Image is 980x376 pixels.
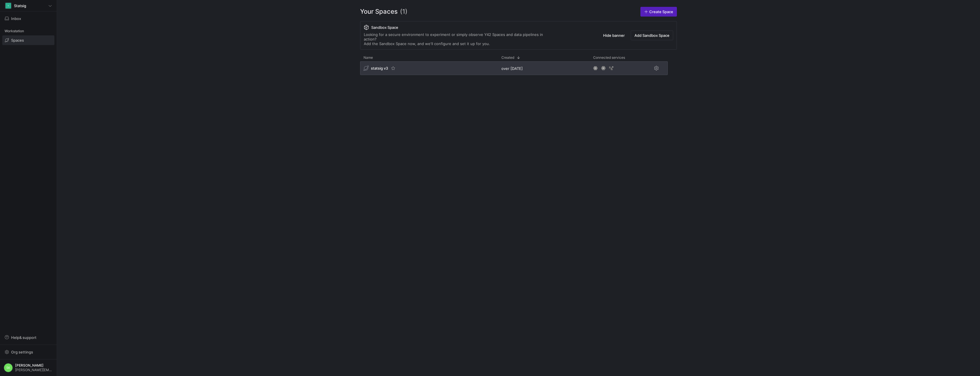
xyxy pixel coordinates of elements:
a: Org settings [2,350,54,355]
span: [PERSON_NAME][EMAIL_ADDRESS][DOMAIN_NAME] [15,368,53,372]
span: Spaces [11,38,24,43]
span: Created [501,56,514,60]
span: over [DATE] [501,66,523,71]
span: Help & support [11,335,36,340]
button: Help& support [2,333,54,342]
span: statsig v3 [371,66,388,70]
a: Spaces [2,35,54,45]
span: [PERSON_NAME] [15,363,53,367]
button: Org settings [2,347,54,357]
span: Sandbox Space [371,25,398,30]
span: Org settings [11,350,33,354]
button: Add Sandbox Space [631,31,673,40]
span: Connected services [593,56,625,60]
div: S [5,3,11,9]
span: Name [364,56,373,60]
div: Looking for a secure environment to experiment or simply observe Y42 Spaces and data pipelines in... [364,32,555,46]
span: Create Space [649,9,673,14]
span: (1) [400,7,407,17]
span: Inbox [11,16,21,21]
button: SK[PERSON_NAME][PERSON_NAME][EMAIL_ADDRESS][DOMAIN_NAME] [2,362,54,374]
a: Create Space [640,7,677,17]
span: Add Sandbox Space [634,33,669,38]
button: Inbox [2,14,54,23]
span: Statsig [14,3,26,8]
div: Workstation [2,27,54,35]
span: Your Spaces [360,7,398,17]
span: Hide banner [603,33,625,38]
button: Hide banner [599,31,628,40]
div: SK [4,363,13,372]
div: Press SPACE to select this row. [360,61,668,77]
